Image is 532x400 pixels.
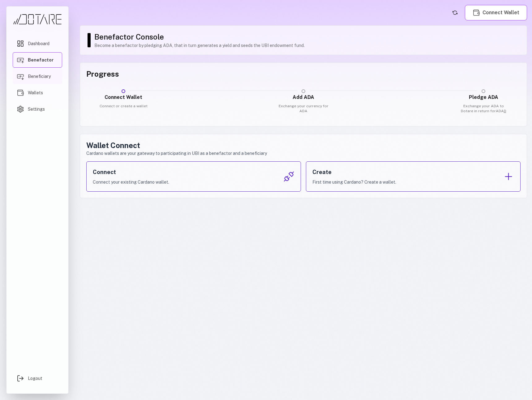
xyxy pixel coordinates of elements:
[86,69,521,79] h3: Progress
[283,171,294,182] img: Connect
[473,9,480,16] img: Wallets
[28,90,43,96] span: Wallets
[17,73,24,80] img: Beneficiary
[277,94,330,101] h3: Add ADA
[504,109,506,113] span: D
[93,168,169,177] h3: Connect
[312,179,396,185] p: First time using Cardano? Create a wallet.
[93,179,169,185] p: Connect your existing Cardano wallet.
[496,109,506,113] span: ADA
[28,375,42,381] span: Logout
[503,171,514,182] img: Create
[450,8,460,18] button: Refresh account status
[97,104,150,109] p: Connect or create a wallet
[465,5,527,20] button: Connect Wallet
[94,42,521,49] p: Become a benefactor by pledging ADA, that in turn generates a yield and seeds the UBI endowment f...
[277,104,330,113] p: Exchange your currency for ADA
[17,89,24,96] img: Wallets
[457,104,510,113] p: Exchange your ADA to Dotare in return for
[13,14,62,25] img: Dotare Logo
[28,106,45,112] span: Settings
[28,57,54,63] span: Benefactor
[94,32,521,42] h1: Benefactor Console
[97,94,150,101] h3: Connect Wallet
[28,40,49,47] span: Dashboard
[17,56,24,64] img: Benefactor
[28,73,51,79] span: Beneficiary
[457,94,510,101] h3: Pledge ADA
[86,140,521,150] h2: Wallet Connect
[312,168,396,177] h3: Create
[86,150,521,156] p: Cardano wallets are your gateway to participating in UBI as a benefactor and a beneficiary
